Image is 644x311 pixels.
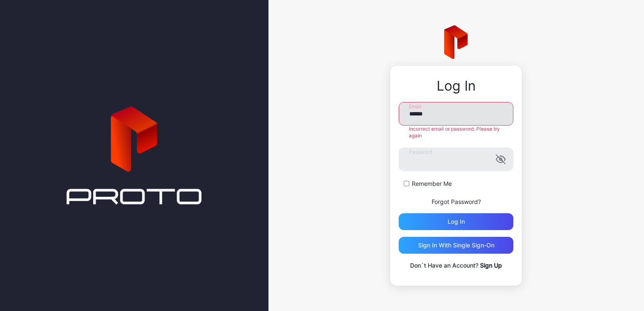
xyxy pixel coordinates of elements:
button: Password [496,154,506,164]
a: Forgot Password? [432,198,481,205]
p: Don`t Have an Account? [399,260,513,271]
div: Incorrect email or password. Please try again [399,126,513,139]
input: Email [399,102,513,126]
a: Sign Up [480,262,502,269]
div: Log in [448,218,465,225]
div: Sign in With Single Sign-On [418,242,494,249]
input: Password [399,147,513,171]
label: Remember Me [412,180,452,188]
button: Sign in With Single Sign-On [399,237,513,254]
div: Log In [399,78,513,94]
button: Log in [399,213,513,230]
